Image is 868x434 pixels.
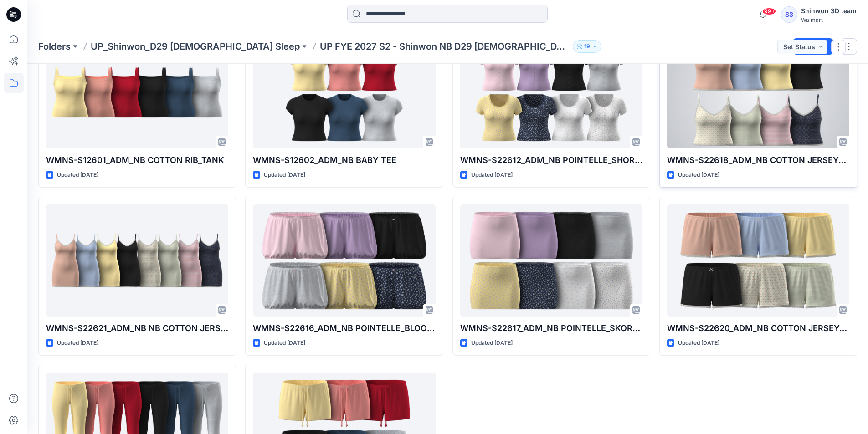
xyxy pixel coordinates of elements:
[57,170,98,180] p: Updated [DATE]
[264,170,305,180] p: Updated [DATE]
[667,204,849,317] a: WMNS-S22620_ADM_NB COTTON JERSEY&LACE_SHORT
[801,16,857,23] div: Walmart
[46,36,228,148] a: WMNS-S12601_ADM_NB COTTON RIB_TANK
[46,204,228,317] a: WMNS-S22621_ADM_NB NB COTTON JERSEY&LACE_SLIP
[264,338,305,348] p: Updated [DATE]
[584,41,590,51] p: 19
[667,154,849,167] p: WMNS-S22618_ADM_NB COTTON JERSEY&LACE_CAMI
[253,154,435,167] p: WMNS-S12602_ADM_NB BABY TEE
[460,204,642,317] a: WMNS-S22617_ADM_NB POINTELLE_SKORTS
[460,154,642,167] p: WMNS-S22612_ADM_NB POINTELLE_SHORT SLEEVE CARDIGAN
[471,170,513,180] p: Updated [DATE]
[667,36,849,148] a: WMNS-S22618_ADM_NB COTTON JERSEY&LACE_CAMI
[781,6,797,23] div: S3
[460,322,642,335] p: WMNS-S22617_ADM_NB POINTELLE_SKORTS
[678,338,719,348] p: Updated [DATE]
[678,170,719,180] p: Updated [DATE]
[253,322,435,335] p: WMNS-S22616_ADM_NB POINTELLE_BLOOMERS
[57,338,98,348] p: Updated [DATE]
[46,154,228,167] p: WMNS-S12601_ADM_NB COTTON RIB_TANK
[801,5,857,16] div: Shinwon 3D team
[460,36,642,148] a: WMNS-S22612_ADM_NB POINTELLE_SHORT SLEEVE CARDIGAN
[471,338,513,348] p: Updated [DATE]
[320,40,569,53] p: UP FYE 2027 S2 - Shinwon NB D29 [DEMOGRAPHIC_DATA] Sleepwear
[253,204,435,317] a: WMNS-S22616_ADM_NB POINTELLE_BLOOMERS
[762,8,776,15] span: 99+
[793,38,833,55] button: New
[46,322,228,335] p: WMNS-S22621_ADM_NB NB COTTON JERSEY&LACE_SLIP
[667,322,849,335] p: WMNS-S22620_ADM_NB COTTON JERSEY&LACE_SHORT
[91,40,300,53] a: UP_Shinwon_D29 [DEMOGRAPHIC_DATA] Sleep
[38,40,71,53] a: Folders
[573,40,601,53] button: 19
[253,36,435,148] a: WMNS-S12602_ADM_NB BABY TEE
